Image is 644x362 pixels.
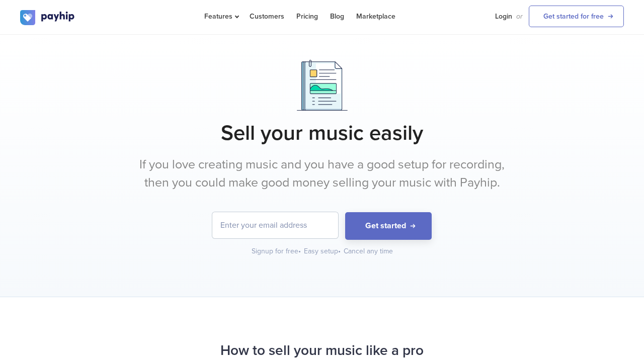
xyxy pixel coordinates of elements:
[529,6,624,27] a: Get started for free
[20,10,75,25] img: logo.svg
[304,246,342,256] div: Easy setup
[133,156,511,192] p: If you love creating music and you have a good setup for recording, then you could make good mone...
[20,121,624,146] h1: Sell your music easily
[338,247,341,255] span: •
[252,246,302,256] div: Signup for free
[212,212,338,238] input: Enter your email address
[344,246,393,256] div: Cancel any time
[297,60,348,111] img: Documents.png
[345,212,432,240] button: Get started
[298,247,301,255] span: •
[204,12,237,21] span: Features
